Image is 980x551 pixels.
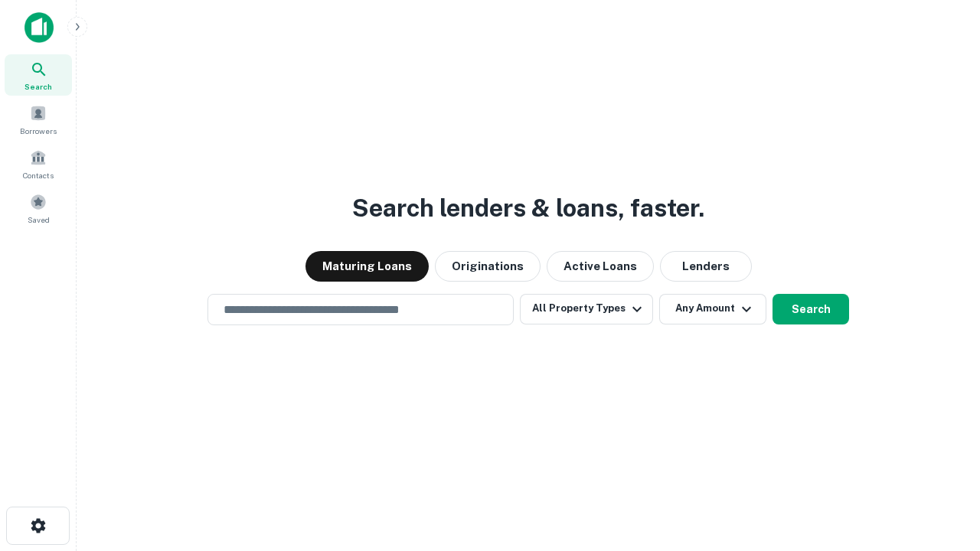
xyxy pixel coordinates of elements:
[659,294,766,324] button: Any Amount
[20,125,57,137] span: Borrowers
[903,429,980,502] iframe: Chat Widget
[24,80,52,93] span: Search
[660,251,752,282] button: Lenders
[5,187,72,229] a: Saved
[305,251,429,282] button: Maturing Loans
[435,251,541,282] button: Originations
[5,143,72,184] a: Contacts
[520,294,653,324] button: All Property Types
[23,169,54,181] span: Contacts
[352,190,704,227] h3: Search lenders & loans, faster.
[547,251,654,282] button: Active Loans
[773,294,849,324] button: Search
[5,99,72,140] a: Borrowers
[24,12,54,43] img: capitalize-icon.png
[28,214,50,226] span: Saved
[5,54,72,96] a: Search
